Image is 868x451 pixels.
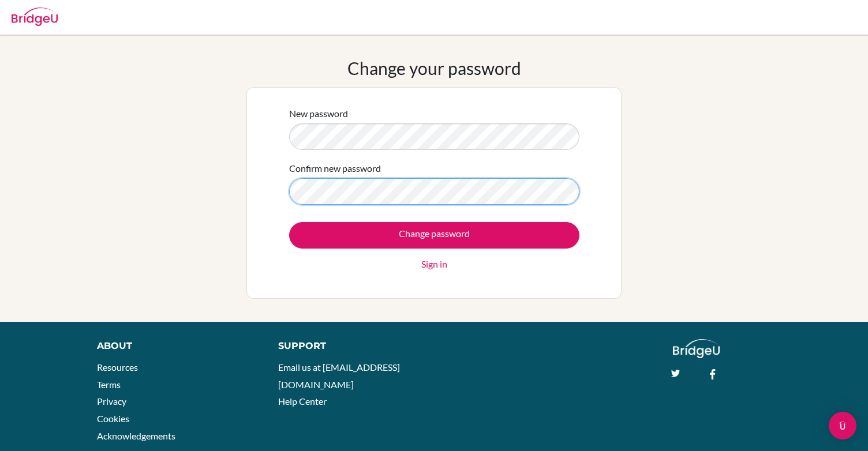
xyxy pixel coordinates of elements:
[278,396,327,407] a: Help Center
[97,339,253,353] div: About
[673,339,720,358] img: logo_white@2x-f4f0deed5e89b7ecb1c2cc34c3e3d731f90f0f143d5ea2071677605dd97b5244.png
[12,7,58,26] img: Bridge-U
[289,161,381,175] label: Confirm new password
[97,379,121,390] a: Terms
[97,396,126,407] a: Privacy
[829,412,856,439] div: Open Intercom Messenger
[347,58,521,78] h1: Change your password
[278,362,400,390] a: Email us at [EMAIL_ADDRESS][DOMAIN_NAME]
[97,430,175,441] a: Acknowledgements
[97,413,129,424] a: Cookies
[421,257,447,271] a: Sign in
[289,107,348,121] label: New password
[97,362,138,373] a: Resources
[289,222,579,249] input: Change password
[278,339,422,353] div: Support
